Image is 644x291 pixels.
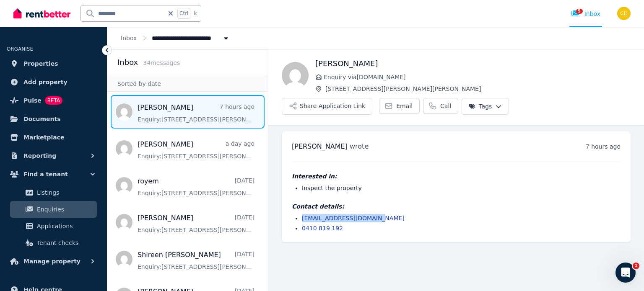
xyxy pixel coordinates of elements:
span: 5 [576,9,583,14]
nav: Breadcrumb [107,27,244,49]
span: k [194,10,197,17]
img: RentBetter [13,7,70,20]
a: Marketplace [7,129,100,146]
a: Inbox [121,35,137,41]
span: Call [440,102,451,110]
span: Email [396,102,413,110]
span: Enquiries [37,204,93,214]
span: BETA [45,96,62,105]
a: Email [379,98,420,114]
span: Properties [23,59,58,69]
span: ORGANISE [7,46,33,52]
span: 1 [633,263,639,269]
a: [PERSON_NAME]a day agoEnquiry:[STREET_ADDRESS][PERSON_NAME][PERSON_NAME]. [138,139,254,160]
h4: Interested in: [292,172,621,180]
button: Tags [462,98,509,115]
a: Enquiries [10,201,97,218]
div: Inbox [571,10,600,18]
span: Pulse [23,95,42,106]
h1: [PERSON_NAME] [315,58,631,70]
span: Ctrl [177,8,190,19]
img: Muaz Bin Bilal [282,62,309,89]
a: 0410 819 192 [302,225,343,232]
span: [PERSON_NAME] [292,142,348,150]
button: Share Application Link [282,98,372,115]
a: Add property [7,74,100,90]
a: Call [423,98,458,114]
a: Documents [7,111,100,127]
button: Manage property [7,253,100,270]
a: [PERSON_NAME][DATE]Enquiry:[STREET_ADDRESS][PERSON_NAME][PERSON_NAME]. [138,213,254,234]
a: PulseBETA [7,92,100,109]
div: Sorted by date [107,76,268,92]
span: Listings [37,188,93,198]
span: Reporting [23,151,56,161]
a: Applications [10,218,97,234]
time: 7 hours ago [586,143,621,150]
a: Listings [10,184,97,201]
button: Find a tenant [7,166,100,183]
a: Shireen [PERSON_NAME][DATE]Enquiry:[STREET_ADDRESS][PERSON_NAME][PERSON_NAME]. [138,250,254,271]
iframe: Intercom live chat [615,263,636,283]
span: Enquiry via [DOMAIN_NAME] [324,73,631,81]
img: Chris Dimitropoulos [617,7,631,20]
a: [PERSON_NAME]7 hours agoEnquiry:[STREET_ADDRESS][PERSON_NAME][PERSON_NAME]. [138,103,254,124]
span: Tags [469,102,492,111]
li: Inspect the property [302,184,621,192]
h4: Contact details: [292,202,621,211]
span: Tenant checks [37,238,93,248]
span: Manage property [23,256,80,266]
a: Properties [7,55,100,72]
span: Documents [23,114,61,124]
span: [STREET_ADDRESS][PERSON_NAME][PERSON_NAME] [325,85,631,93]
span: Find a tenant [23,169,68,179]
span: Applications [37,221,93,231]
span: 34 message s [143,59,180,66]
a: Tenant checks [10,234,97,251]
a: royem[DATE]Enquiry:[STREET_ADDRESS][PERSON_NAME][PERSON_NAME]. [138,176,254,197]
span: Marketplace [23,132,64,142]
span: Add property [23,77,68,87]
span: wrote [350,142,369,150]
a: [EMAIL_ADDRESS][DOMAIN_NAME] [302,215,405,221]
h2: Inbox [117,57,138,68]
button: Reporting [7,147,100,164]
